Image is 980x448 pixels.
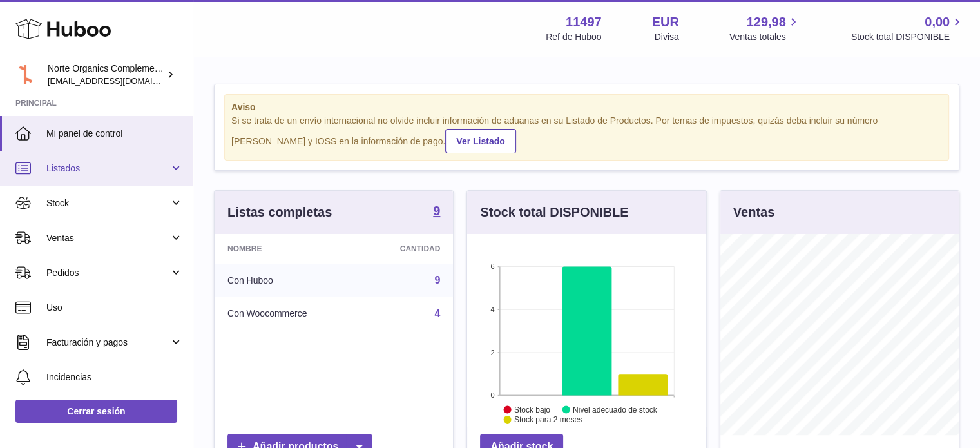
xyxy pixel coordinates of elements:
[433,204,440,220] a: 9
[48,75,189,86] span: [EMAIL_ADDRESS][DOMAIN_NAME]
[46,162,169,175] span: Listados
[652,14,679,31] strong: EUR
[733,204,774,221] h3: Ventas
[434,308,440,319] a: 4
[15,400,177,423] a: Cerrar sesión
[655,31,679,43] div: Divisa
[491,391,495,399] text: 0
[747,14,786,31] span: 129,98
[227,204,332,221] h3: Listas completas
[925,14,950,31] span: 0,00
[491,306,495,313] text: 4
[573,405,658,414] text: Nivel adecuado de stock
[445,129,515,153] a: Ver Listado
[514,415,582,424] text: Stock para 2 meses
[514,405,550,414] text: Stock bajo
[433,204,440,217] strong: 9
[546,31,601,43] div: Ref de Huboo
[491,262,495,270] text: 6
[851,31,965,43] span: Stock total DISPONIBLE
[48,63,164,87] div: Norte Organics Complementos Alimenticios S.L.
[434,275,440,286] a: 9
[46,371,183,384] span: Incidencias
[231,115,942,153] div: Si se trata de un envío internacional no olvide incluir información de aduanas en su Listado de P...
[46,197,169,209] span: Stock
[215,297,361,331] td: Con Woocommerce
[231,101,942,113] strong: Aviso
[480,204,628,221] h3: Stock total DISPONIBLE
[361,234,453,264] th: Cantidad
[46,267,169,279] span: Pedidos
[729,31,801,43] span: Ventas totales
[46,128,183,140] span: Mi panel de control
[215,234,361,264] th: Nombre
[851,14,965,43] a: 0,00 Stock total DISPONIBLE
[566,14,602,31] strong: 11497
[491,348,495,356] text: 2
[46,232,169,244] span: Ventas
[46,336,169,349] span: Facturación y pagos
[15,65,35,84] img: norteorganics@gmail.com
[215,264,361,297] td: Con Huboo
[46,302,183,314] span: Uso
[729,14,801,43] a: 129,98 Ventas totales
